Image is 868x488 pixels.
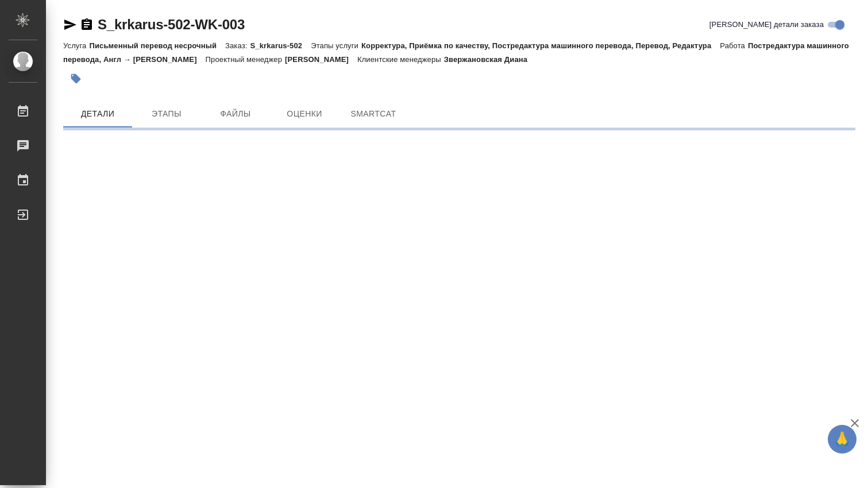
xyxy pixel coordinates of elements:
[139,107,194,121] span: Этапы
[346,107,401,121] span: SmartCat
[89,41,225,50] p: Письменный перевод несрочный
[250,41,311,50] p: S_krkarus-502
[208,107,263,121] span: Файлы
[361,41,720,50] p: Корректура, Приёмка по качеству, Постредактура машинного перевода, Перевод, Редактура
[63,18,77,32] button: Скопировать ссылку для ЯМессенджера
[98,17,245,32] a: S_krkarus-502-WK-003
[206,55,285,64] p: Проектный менеджер
[277,107,332,121] span: Оценки
[63,41,89,50] p: Услуга
[70,107,125,121] span: Детали
[828,425,857,454] button: 🙏
[225,41,250,50] p: Заказ:
[444,55,536,64] p: Звержановская Диана
[832,427,852,451] span: 🙏
[357,55,444,64] p: Клиентские менеджеры
[80,18,94,32] button: Скопировать ссылку
[311,41,361,50] p: Этапы услуги
[709,19,824,30] span: [PERSON_NAME] детали заказа
[63,66,88,91] button: Добавить тэг
[720,41,748,50] p: Работа
[285,55,357,64] p: [PERSON_NAME]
